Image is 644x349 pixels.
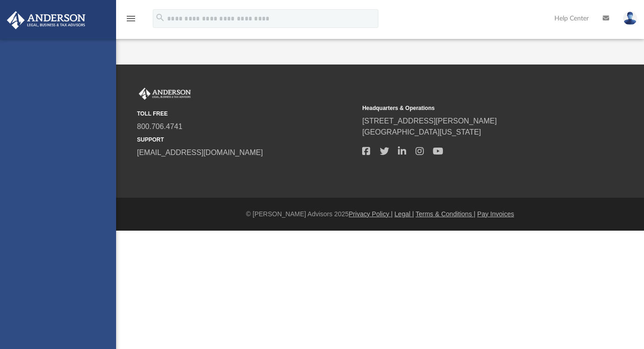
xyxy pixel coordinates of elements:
a: menu [125,18,137,24]
a: Legal | [395,210,414,218]
a: Pay Invoices [477,210,514,218]
img: User Pic [623,12,637,25]
small: Headquarters & Operations [362,104,581,112]
div: © [PERSON_NAME] Advisors 2025 [116,209,644,219]
a: 800.706.4741 [137,123,182,130]
i: search [155,13,165,23]
a: Terms & Conditions | [416,210,475,218]
a: [EMAIL_ADDRESS][DOMAIN_NAME] [137,149,263,156]
img: Anderson Advisors Platinum Portal [137,88,193,100]
a: [STREET_ADDRESS][PERSON_NAME] [362,117,497,125]
small: SUPPORT [137,136,356,144]
i: menu [125,13,137,24]
a: [GEOGRAPHIC_DATA][US_STATE] [362,128,481,136]
a: Privacy Policy | [349,210,393,218]
img: Anderson Advisors Platinum Portal [4,11,88,29]
small: TOLL FREE [137,110,356,118]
